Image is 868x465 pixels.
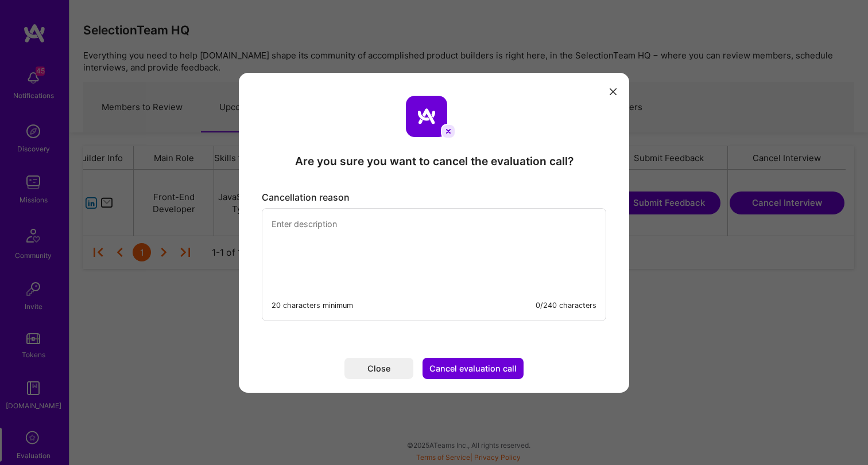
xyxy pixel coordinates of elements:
i: icon Close [610,88,617,95]
img: cancel icon [441,124,456,139]
img: aTeam logo [406,96,447,137]
div: 20 characters minimum [272,299,353,311]
div: Are you sure you want to cancel the evaluation call? [295,154,573,169]
button: Cancel evaluation call [423,358,524,379]
div: Cancellation reason [262,192,606,204]
button: Close [344,358,413,379]
div: modal [239,73,629,393]
div: 0/240 characters [536,299,596,311]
